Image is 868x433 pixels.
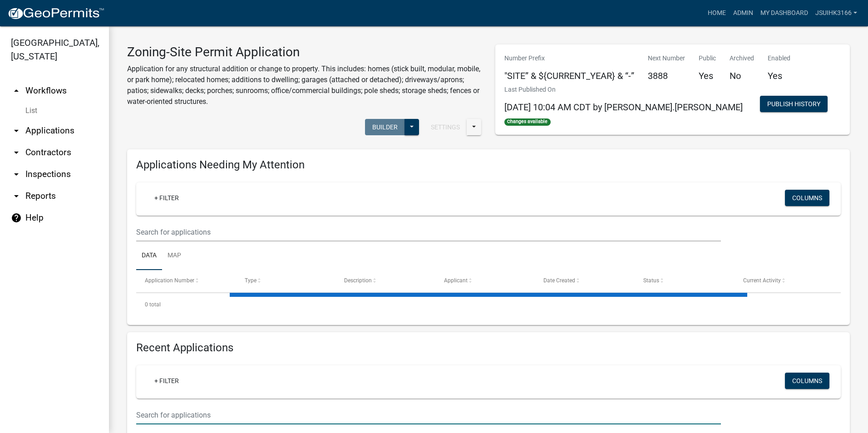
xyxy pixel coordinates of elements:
[760,96,828,112] button: Publish History
[504,118,551,126] span: Changes available
[699,54,716,63] p: Public
[136,158,841,172] h4: Applications Needing My Attention
[785,373,829,389] button: Columns
[760,101,828,108] wm-modal-confirm: Workflow Publish History
[543,277,575,284] span: Date Created
[643,277,659,284] span: Status
[504,102,743,113] span: [DATE] 10:04 AM CDT by [PERSON_NAME].[PERSON_NAME]
[504,70,634,81] h5: "SITE” & ${CURRENT_YEAR} & “-”
[11,125,22,136] i: arrow_drop_down
[136,293,841,316] div: 0 total
[635,270,735,292] datatable-header-cell: Status
[236,270,336,292] datatable-header-cell: Type
[535,270,635,292] datatable-header-cell: Date Created
[812,5,861,22] a: Jsuihk3166
[147,190,186,206] a: + Filter
[136,223,721,241] input: Search for applications
[147,373,186,389] a: + Filter
[648,54,685,63] p: Next Number
[504,54,634,63] p: Number Prefix
[365,119,405,135] button: Builder
[785,190,829,206] button: Columns
[344,277,372,284] span: Description
[136,341,841,354] h4: Recent Applications
[730,54,754,63] p: Archived
[335,270,435,292] datatable-header-cell: Description
[11,169,22,180] i: arrow_drop_down
[730,70,754,81] h5: No
[743,277,781,284] span: Current Activity
[424,119,467,135] button: Settings
[127,44,482,60] h3: Zoning-Site Permit Application
[11,191,22,202] i: arrow_drop_down
[11,85,22,96] i: arrow_drop_up
[245,277,256,284] span: Type
[11,212,22,223] i: help
[504,85,743,94] p: Last Published On
[768,54,790,63] p: Enabled
[704,5,730,22] a: Home
[734,270,834,292] datatable-header-cell: Current Activity
[136,270,236,292] datatable-header-cell: Application Number
[699,70,716,81] h5: Yes
[444,277,468,284] span: Applicant
[11,147,22,158] i: arrow_drop_down
[730,5,757,22] a: Admin
[136,241,162,271] a: Data
[757,5,812,22] a: My Dashboard
[435,270,535,292] datatable-header-cell: Applicant
[127,64,482,107] p: Application for any structural addition or change to property. This includes: homes (stick built,...
[648,70,685,81] h5: 3888
[145,277,194,284] span: Application Number
[768,70,790,81] h5: Yes
[162,241,187,271] a: Map
[136,406,721,424] input: Search for applications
